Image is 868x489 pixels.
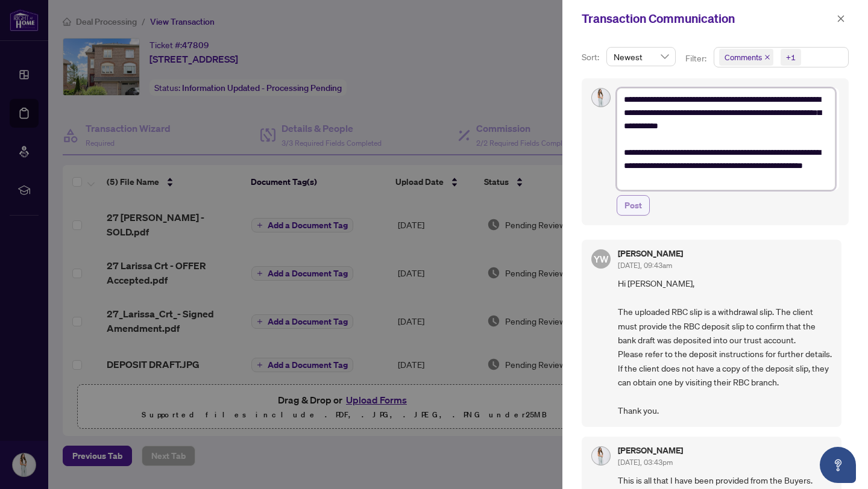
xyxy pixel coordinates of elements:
[582,51,602,64] p: Sort:
[837,14,845,23] span: close
[764,54,770,60] span: close
[618,473,832,487] span: This is all that I have been provided from the Buyers.
[685,52,708,65] p: Filter:
[719,49,773,66] span: Comments
[820,447,856,483] button: Open asap
[786,51,796,63] div: +1
[614,48,668,66] span: Newest
[592,447,610,465] img: Profile Icon
[618,446,683,455] h5: [PERSON_NAME]
[624,196,642,215] span: Post
[618,458,673,467] span: [DATE], 03:43pm
[618,276,832,417] span: Hi [PERSON_NAME], The uploaded RBC slip is a withdrawal slip. The client must provide the RBC dep...
[617,195,650,216] button: Post
[594,252,609,266] span: YW
[582,10,833,28] div: Transaction Communication
[725,51,762,63] span: Comments
[618,261,672,270] span: [DATE], 09:43am
[618,249,683,258] h5: [PERSON_NAME]
[592,89,610,107] img: Profile Icon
